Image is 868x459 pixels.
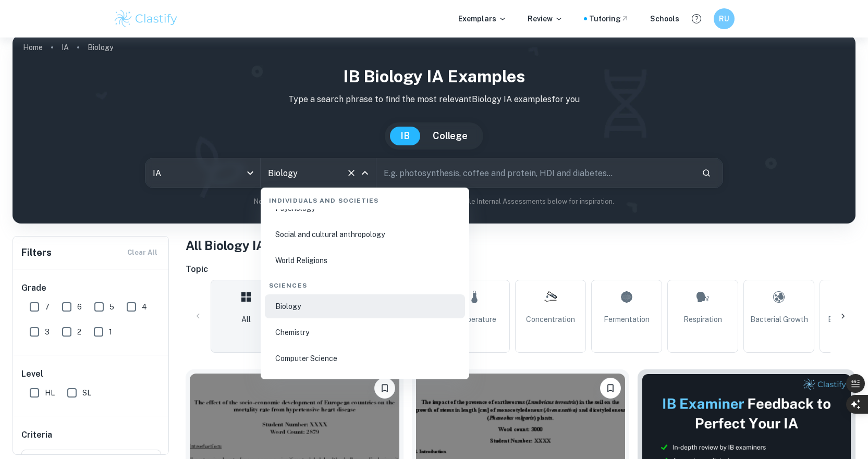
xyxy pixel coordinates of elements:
span: 4 [142,301,147,313]
h6: Grade [21,282,161,294]
div: IA [145,158,261,188]
span: 6 [77,301,82,313]
p: Biology [88,42,113,53]
h1: All Biology IA Examples [186,236,855,255]
li: World Religions [265,249,465,272]
h6: Topic [186,263,855,276]
img: Clastify logo [113,8,179,29]
button: Bookmark [600,378,621,399]
button: Help and Feedback [688,10,705,28]
span: HL [45,387,55,399]
span: 5 [109,301,114,313]
button: Bookmark [374,378,395,399]
a: Schools [650,13,679,24]
button: Clear [344,166,359,180]
div: Sciences [265,272,465,294]
li: Design technology [265,373,465,396]
li: Biology [265,294,465,318]
button: Close [358,166,372,180]
h6: RU [718,13,730,24]
p: Review [528,13,563,24]
span: 3 [45,326,50,338]
span: SL [82,387,91,399]
span: Concentration [526,314,575,325]
button: College [422,127,478,145]
p: Not sure what to search for? You can always look through our example Internal Assessments below f... [21,196,847,207]
div: Individuals and Societies [265,188,465,209]
span: Temperature [453,314,496,325]
span: 7 [45,301,50,313]
span: Respiration [683,314,722,325]
button: RU [714,8,735,29]
button: Search [698,164,715,182]
a: Tutoring [589,13,629,24]
a: IA [62,40,69,55]
span: 2 [77,326,81,338]
h6: Filters [21,245,52,260]
a: Home [23,40,43,55]
button: IB [390,127,420,145]
span: 1 [109,326,112,338]
h1: IB Biology IA examples [21,64,847,89]
span: All [241,314,251,325]
h6: Level [21,368,161,380]
input: E.g. photosynthesis, coffee and protein, HDI and diabetes... [376,158,694,188]
li: Social and cultural anthropology [265,222,465,246]
span: Fermentation [604,314,650,325]
span: Bacterial Growth [750,314,808,325]
li: Chemistry [265,320,465,344]
li: Computer Science [265,346,465,370]
h6: Criteria [21,429,52,441]
p: Exemplars [458,13,507,24]
p: Type a search phrase to find the most relevant Biology IA examples for you [21,93,847,106]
